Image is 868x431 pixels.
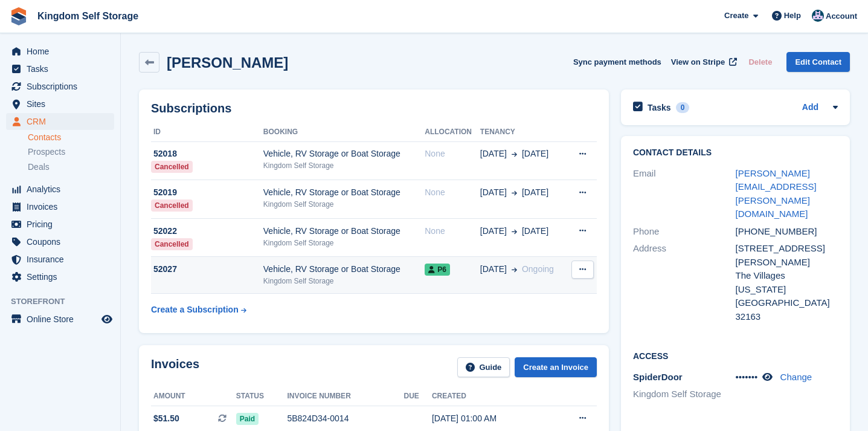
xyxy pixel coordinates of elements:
[425,264,450,276] span: P6
[6,268,114,285] a: menu
[27,113,99,130] span: CRM
[263,123,425,142] th: Booking
[27,198,99,215] span: Invoices
[736,283,838,297] div: [US_STATE]
[263,225,425,238] div: Vehicle, RV Storage or Boat Storage
[151,123,263,142] th: ID
[11,296,120,308] span: Storefront
[263,276,425,287] div: Kingdom Self Storage
[736,242,838,269] div: [STREET_ADDRESS][PERSON_NAME]
[6,311,114,328] a: menu
[151,225,263,238] div: 52022
[633,167,736,221] div: Email
[480,147,507,160] span: [DATE]
[28,161,114,173] a: Deals
[28,132,114,143] a: Contacts
[151,299,246,321] a: Create a Subscription
[151,357,199,377] h2: Invoices
[522,186,548,199] span: [DATE]
[27,78,99,95] span: Subscriptions
[633,148,838,158] h2: Contact Details
[6,251,114,268] a: menu
[263,147,425,160] div: Vehicle, RV Storage or Boat Storage
[826,10,857,22] span: Account
[27,251,99,268] span: Insurance
[671,56,725,68] span: View on Stripe
[633,242,736,323] div: Address
[263,160,425,171] div: Kingdom Self Storage
[736,225,838,239] div: [PHONE_NUMBER]
[100,312,114,326] a: Preview store
[27,216,99,233] span: Pricing
[28,161,50,173] span: Deals
[6,96,114,112] a: menu
[28,146,114,158] a: Prospects
[522,147,548,160] span: [DATE]
[480,186,507,199] span: [DATE]
[287,412,403,425] div: 5B824D34-0014
[633,387,736,401] li: Kingdom Self Storage
[432,387,550,406] th: Created
[812,10,824,22] img: Bradley Werlin
[633,225,736,239] div: Phone
[27,233,99,250] span: Coupons
[633,372,683,382] span: SpiderDoor
[6,43,114,60] a: menu
[151,263,263,276] div: 52027
[736,269,838,283] div: The Villages
[780,372,812,382] a: Change
[522,264,554,274] span: Ongoing
[736,168,817,219] a: [PERSON_NAME][EMAIL_ADDRESS][PERSON_NAME][DOMAIN_NAME]
[151,387,236,406] th: Amount
[633,349,838,361] h2: Access
[457,357,510,377] a: Guide
[515,357,597,377] a: Create an Invoice
[33,6,143,26] a: Kingdom Self Storage
[6,113,114,130] a: menu
[425,186,480,199] div: None
[151,303,239,316] div: Create a Subscription
[27,96,99,112] span: Sites
[425,147,480,160] div: None
[676,102,690,113] div: 0
[153,412,179,425] span: $51.50
[573,52,661,72] button: Sync payment methods
[151,102,597,115] h2: Subscriptions
[6,198,114,215] a: menu
[403,387,431,406] th: Due
[27,311,99,328] span: Online Store
[648,102,671,113] h2: Tasks
[425,123,480,142] th: Allocation
[27,268,99,285] span: Settings
[27,181,99,198] span: Analytics
[151,186,263,199] div: 52019
[480,263,507,276] span: [DATE]
[802,101,818,115] a: Add
[27,43,99,60] span: Home
[480,225,507,238] span: [DATE]
[6,78,114,95] a: menu
[522,225,548,238] span: [DATE]
[432,412,550,425] div: [DATE] 01:00 AM
[736,310,838,324] div: 32163
[287,387,403,406] th: Invoice number
[425,225,480,238] div: None
[236,413,259,425] span: Paid
[784,10,801,22] span: Help
[744,52,777,72] button: Delete
[151,147,263,160] div: 52018
[263,199,425,210] div: Kingdom Self Storage
[263,263,425,276] div: Vehicle, RV Storage or Boat Storage
[736,372,758,382] span: •••••••
[6,216,114,233] a: menu
[6,60,114,77] a: menu
[27,60,99,77] span: Tasks
[151,199,193,212] div: Cancelled
[6,233,114,250] a: menu
[786,52,850,72] a: Edit Contact
[151,161,193,173] div: Cancelled
[666,52,739,72] a: View on Stripe
[151,238,193,250] div: Cancelled
[736,296,838,310] div: [GEOGRAPHIC_DATA]
[167,54,288,71] h2: [PERSON_NAME]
